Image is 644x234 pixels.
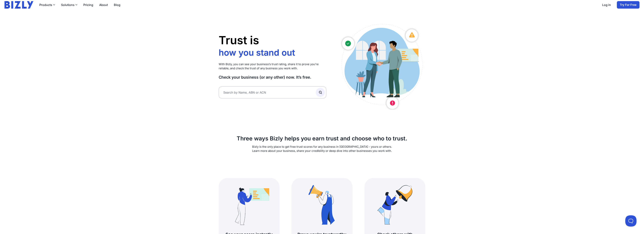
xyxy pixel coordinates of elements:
a: Try For Free [617,1,640,9]
img: Share to build credibility [298,181,346,229]
img: Check who you work with [371,181,419,229]
li: how you stand out [219,47,297,58]
iframe: Toggle Customer Support [625,215,637,227]
p: Bizly is the only place to get free trust scores for any business in [GEOGRAPHIC_DATA] - yours or... [219,145,425,153]
a: About [99,3,108,7]
a: Blog [114,3,120,7]
img: See your trust rating [225,181,273,229]
a: Log in [602,3,611,7]
h2: Three ways Bizly helps you earn trust and choose who to trust. [219,135,425,142]
img: Australian small business owners illustration [338,22,425,110]
p: With Bizly, you can see your business’s trust rating, share it to prove you’re reliable, and chec... [219,62,326,71]
h3: Check your business (or any other) now. It’s free. [219,75,326,80]
a: Pricing [83,3,93,7]
button: Products [39,3,55,7]
button: Solutions [61,3,77,7]
span: Trust is [219,33,259,47]
input: Search by Name, ABN or ACN [219,86,326,98]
